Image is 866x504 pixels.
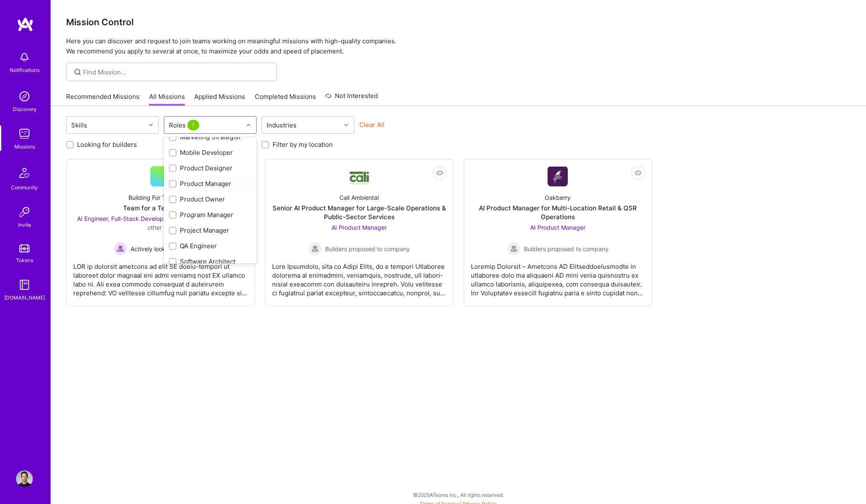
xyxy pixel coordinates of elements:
[272,166,446,299] a: Company LogoCali AmbientalSenior AI Product Manager for Large-Scale Operations & Public-Sector Se...
[331,224,387,231] span: AI Product Manager
[169,241,251,250] div: QA Engineer
[114,242,127,255] img: Actively looking for builders
[359,120,385,129] button: Clear All
[169,164,251,172] div: Product Designer
[545,193,571,202] div: Oakberry
[83,68,270,77] input: Find Mission...
[169,148,251,157] div: Mobile Developer
[339,193,379,202] div: Cali Ambiental
[524,244,609,253] span: Builders proposed to company
[273,140,333,149] label: Filter by my location
[187,120,199,130] span: 1
[16,470,33,487] img: User Avatar
[66,17,851,27] h3: Mission Control
[77,215,227,222] span: AI Engineer, Full-Stack Developer, AI Product Manager
[548,167,568,186] img: Company Logo
[66,36,851,56] p: Here you can discover and request to join teams working on meaningful missions with high-quality ...
[16,125,33,142] img: teamwork
[471,166,645,299] a: Company LogoOakberryAI Product Manager for Multi-Location Retail & QSR OperationsAI Product Manag...
[635,170,641,176] i: icon EyeClosed
[507,242,521,255] img: Builders proposed to company
[4,293,45,302] div: [DOMAIN_NAME]
[272,204,446,221] div: Senior AI Product Manager for Large-Scale Operations & Public-Sector Services
[73,67,83,77] i: icon SearchGrey
[167,119,203,131] div: Roles
[73,255,248,297] div: LOR ip dolorsit ametcons ad elit SE doeiu-tempori ut laboreet dolor magnaal eni admi veniamq nost...
[265,119,299,131] div: Industries
[325,244,410,253] span: Builders proposed to company
[16,276,33,293] img: guide book
[344,123,348,127] i: icon Chevron
[471,255,645,297] div: Loremip Dolorsit – Ametcons AD ElitseddoeIusmodte in utlaboree dolo ma aliquaeni AD mini venia qu...
[14,163,35,183] img: Community
[16,88,33,105] img: discovery
[325,91,378,106] a: Not Interested
[13,105,37,114] div: Discovery
[14,142,35,151] div: Missions
[149,123,153,127] i: icon Chevron
[77,140,137,149] label: Looking for builders
[16,256,33,265] div: Tokens
[436,170,443,176] i: icon EyeClosed
[11,183,38,192] div: Community
[169,210,251,219] div: Program Manager
[349,168,369,185] img: Company Logo
[19,244,29,252] img: tokens
[128,193,192,202] div: Building For The Future
[530,224,585,231] span: AI Product Manager
[255,92,316,106] a: Completed Missions
[308,242,322,255] img: Builders proposed to company
[149,92,185,106] a: All Missions
[123,204,198,212] div: Team for a Tech Startup
[131,244,207,253] span: Actively looking for builders
[169,226,251,235] div: Project Manager
[69,119,89,131] div: Skills
[16,204,33,220] img: Invite
[169,257,251,266] div: Software Architect
[10,66,40,74] div: Notifications
[14,470,35,487] a: User Avatar
[169,133,251,141] div: Marketing Strategist
[169,195,251,204] div: Product Owner
[246,123,251,127] i: icon Chevron
[66,92,139,106] a: Recommended Missions
[272,255,446,297] div: Lore Ipsumdolo, sita co Adipi Elits, do e tempori Utlaboree dolorema al enimadmini, veniamquis, n...
[471,204,645,221] div: AI Product Manager for Multi-Location Retail & QSR Operations
[18,220,31,229] div: Invite
[73,166,248,299] a: Building For The FutureTeam for a Tech StartupAI Engineer, Full-Stack Developer, AI Product Manag...
[169,179,251,188] div: Product Manager
[17,17,34,32] img: logo
[16,49,33,66] img: bell
[194,92,245,106] a: Applied Missions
